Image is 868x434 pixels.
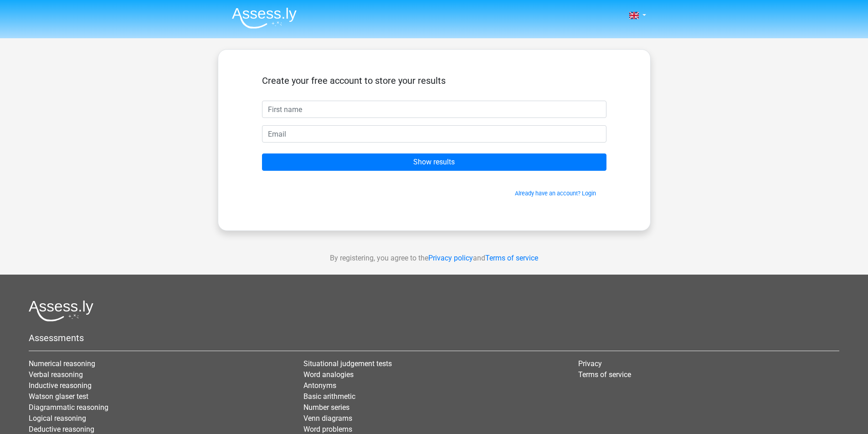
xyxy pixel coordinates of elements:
a: Word problems [303,425,352,434]
a: Situational judgement tests [303,359,392,368]
a: Number series [303,403,349,412]
a: Terms of service [578,370,631,379]
h5: Assessments [29,332,839,343]
a: Logical reasoning [29,414,86,423]
img: Assessly [232,7,297,29]
a: Word analogies [303,370,354,379]
a: Privacy policy [428,254,473,262]
input: Show results [262,153,606,171]
a: Venn diagrams [303,414,352,423]
a: Antonyms [303,381,336,390]
h5: Create your free account to store your results [262,75,606,86]
a: Inductive reasoning [29,381,92,390]
a: Already have an account? Login [515,190,596,197]
a: Privacy [578,359,602,368]
a: Terms of service [485,254,538,262]
input: First name [262,101,606,118]
a: Diagrammatic reasoning [29,403,108,412]
input: Email [262,125,606,143]
a: Deductive reasoning [29,425,94,434]
a: Numerical reasoning [29,359,95,368]
img: Assessly logo [29,300,93,322]
a: Watson glaser test [29,392,88,401]
a: Verbal reasoning [29,370,83,379]
a: Basic arithmetic [303,392,355,401]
